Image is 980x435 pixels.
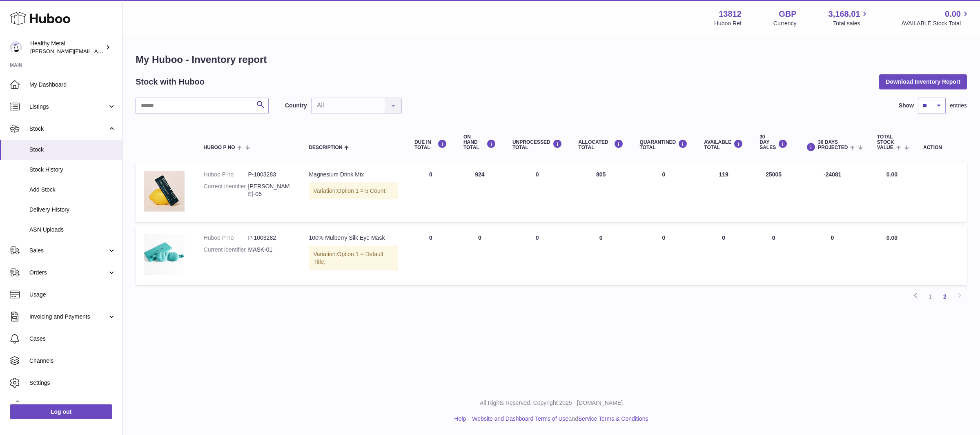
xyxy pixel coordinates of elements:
[455,226,504,285] td: 0
[950,102,967,109] span: entries
[29,125,107,133] span: Stock
[751,226,796,285] td: 0
[29,269,107,277] span: Orders
[337,187,387,194] span: Option 1 = 5 Count;
[773,20,797,27] div: Currency
[29,357,116,365] span: Channels
[796,163,869,222] td: -24081
[570,226,632,285] td: 0
[29,313,107,321] span: Invoicing and Payments
[662,234,666,241] span: 0
[696,163,751,222] td: 119
[504,226,570,285] td: 0
[29,81,116,89] span: My Dashboard
[640,139,688,150] div: QUARANTINED Total
[923,289,938,304] a: 1
[309,234,398,242] div: 100% Mulberry Silk Eye Mask
[901,9,970,27] a: 0.00 AVAILABLE Stock Total
[29,226,116,234] span: ASN Uploads
[877,134,894,151] span: Total stock value
[829,9,870,27] a: 3,168.01 Total sales
[938,289,952,304] a: 2
[504,163,570,222] td: 0
[751,163,796,222] td: 25005
[406,163,455,222] td: 0
[29,401,116,409] span: Returns
[248,171,292,178] dd: P-1003283
[144,171,185,212] img: product image
[759,134,788,151] div: 30 DAY SALES
[719,9,742,20] strong: 13812
[204,183,248,198] dt: Current identifier
[204,246,248,254] dt: Current identifier
[455,163,504,222] td: 924
[818,140,848,150] span: 30 DAYS PROJECTED
[454,415,466,422] a: Help
[30,48,164,54] span: [PERSON_NAME][EMAIL_ADDRESS][DOMAIN_NAME]
[886,171,898,178] span: 0.00
[29,186,116,194] span: Add Stock
[29,206,116,214] span: Delivery History
[309,246,398,270] div: Variation:
[472,415,568,422] a: Website and Dashboard Terms of Use
[309,171,398,178] div: Magnesium Drink Mix
[204,171,248,178] dt: Huboo P no
[136,53,967,66] h1: My Huboo - Inventory report
[579,139,624,150] div: ALLOCATED Total
[30,40,104,55] div: Healthy Metal
[29,247,107,254] span: Sales
[714,20,742,27] div: Huboo Ref
[414,139,447,150] div: DUE IN TOTAL
[901,20,970,27] span: AVAILABLE Stock Total
[10,41,22,54] img: jose@healthy-metal.com
[463,134,496,151] div: ON HAND Total
[248,234,292,242] dd: P-1003282
[662,171,666,178] span: 0
[29,291,116,299] span: Usage
[512,139,562,150] div: UNPROCESSED Total
[696,226,751,285] td: 0
[469,415,648,423] li: and
[144,234,185,275] img: product image
[29,379,116,387] span: Settings
[248,183,292,198] dd: [PERSON_NAME]-05
[879,74,967,89] button: Download Inventory Report
[779,9,796,20] strong: GBP
[406,226,455,285] td: 0
[309,183,398,199] div: Variation:
[29,335,116,343] span: Cases
[833,20,869,27] span: Total sales
[829,9,860,20] span: 3,168.01
[570,163,632,222] td: 805
[578,415,648,422] a: Service Terms & Conditions
[704,139,743,150] div: AVAILABLE Total
[29,166,116,174] span: Stock History
[923,145,959,150] div: Action
[204,234,248,242] dt: Huboo P no
[136,76,205,87] h2: Stock with Huboo
[945,9,961,20] span: 0.00
[248,246,292,254] dd: MASK-01
[204,145,235,150] span: Huboo P no
[886,234,898,241] span: 0.00
[796,226,869,285] td: 0
[29,146,116,154] span: Stock
[285,102,307,109] label: Country
[899,102,914,109] label: Show
[313,251,383,265] span: Option 1 = Default Title;
[29,103,107,111] span: Listings
[309,145,342,150] span: Description
[129,399,973,407] p: All Rights Reserved. Copyright 2025 - [DOMAIN_NAME]
[10,404,112,419] a: Log out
